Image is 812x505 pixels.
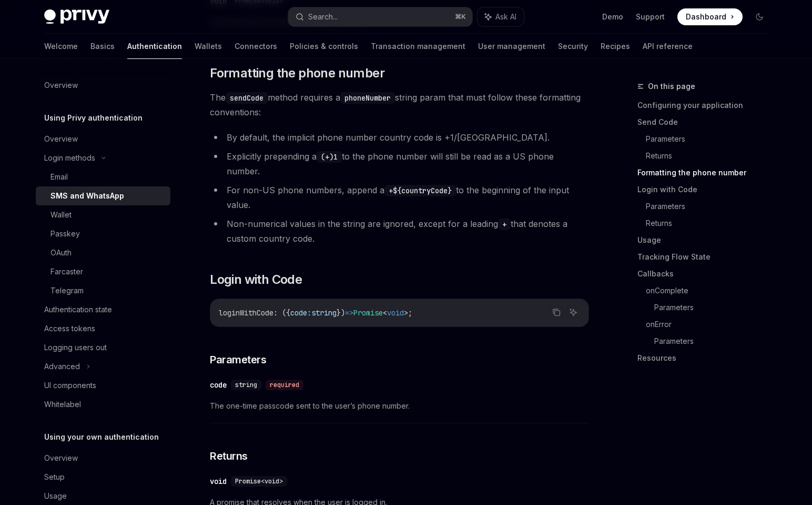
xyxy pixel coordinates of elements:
[646,131,776,147] a: Parameters
[235,34,277,59] a: Connectors
[44,112,143,124] h5: Using Privy authentication
[648,80,695,93] span: On this page
[44,341,107,354] div: Logging users out
[345,308,353,318] span: =>
[127,34,182,59] a: Authentication
[210,149,589,179] li: Explicitly prepending a to the phone number will still be read as a US phone number.
[44,322,95,335] div: Access tokens
[36,167,170,186] a: Email
[36,468,170,487] a: Setup
[751,8,768,25] button: Toggle dark mode
[602,12,623,22] a: Demo
[408,308,412,318] span: ;
[340,92,395,104] code: phoneNumber
[498,219,511,230] code: +
[686,12,726,22] span: Dashboard
[478,7,524,26] button: Ask AI
[601,34,630,59] a: Recipes
[637,181,776,198] a: Login with Code
[637,265,776,282] a: Callbacks
[210,380,227,390] div: code
[290,308,307,318] span: code
[636,12,665,22] a: Support
[646,215,776,232] a: Returns
[210,476,227,487] div: void
[219,308,273,318] span: loginWithCode
[387,308,404,318] span: void
[478,34,545,59] a: User management
[36,338,170,357] a: Logging users out
[654,333,776,350] a: Parameters
[44,490,67,502] div: Usage
[654,299,776,316] a: Parameters
[44,9,109,24] img: dark logo
[210,130,589,145] li: By default, the implicit phone number country code is +1/[GEOGRAPHIC_DATA].
[646,316,776,333] a: onError
[273,308,290,318] span: : ({
[44,303,112,316] div: Authentication state
[637,114,776,131] a: Send Code
[50,265,83,278] div: Farcaster
[288,7,472,26] button: Search...⌘K
[36,319,170,338] a: Access tokens
[44,431,159,443] h5: Using your own authentication
[36,449,170,468] a: Overview
[371,34,465,59] a: Transaction management
[637,249,776,265] a: Tracking Flow State
[566,305,580,319] button: Ask AI
[210,90,589,120] span: The method requires a string param that must follow these formatting conventions:
[44,452,78,464] div: Overview
[50,190,124,202] div: SMS and WhatsApp
[36,376,170,395] a: UI components
[195,34,222,59] a: Wallets
[44,79,78,92] div: Overview
[637,97,776,114] a: Configuring your application
[36,224,170,243] a: Passkey
[36,281,170,300] a: Telegram
[36,395,170,414] a: Whitelabel
[36,130,170,148] a: Overview
[266,380,303,390] div: required
[210,216,589,246] li: Non-numerical values in the string are ignored, except for a leading that denotes a custom countr...
[44,471,65,483] div: Setup
[50,284,84,297] div: Telegram
[646,198,776,215] a: Parameters
[637,232,776,249] a: Usage
[558,34,588,59] a: Security
[643,34,693,59] a: API reference
[210,183,589,212] li: For non-US phone numbers, append a to the beginning of the input value.
[235,477,283,486] span: Promise<void>
[36,205,170,224] a: Wallet
[50,171,68,183] div: Email
[646,282,776,299] a: onComplete
[383,308,387,318] span: <
[36,186,170,205] a: SMS and WhatsApp
[44,379,96,392] div: UI components
[50,246,72,259] div: OAuth
[637,164,776,181] a: Formatting the phone number
[210,65,384,82] span: Formatting the phone number
[50,227,80,240] div: Passkey
[44,34,78,59] a: Welcome
[637,350,776,367] a: Resources
[337,308,345,318] span: })
[210,449,248,463] span: Returns
[235,381,257,389] span: string
[210,352,266,367] span: Parameters
[44,360,80,373] div: Advanced
[317,151,342,163] code: (+)1
[44,133,78,145] div: Overview
[404,308,408,318] span: >
[311,308,337,318] span: string
[677,8,743,25] a: Dashboard
[36,262,170,281] a: Farcaster
[550,305,563,319] button: Copy the contents from the code block
[455,13,466,21] span: ⌘ K
[44,152,95,164] div: Login methods
[36,76,170,95] a: Overview
[308,11,338,23] div: Search...
[226,92,268,104] code: sendCode
[384,185,456,196] code: +${countryCode}
[210,271,302,288] span: Login with Code
[90,34,115,59] a: Basics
